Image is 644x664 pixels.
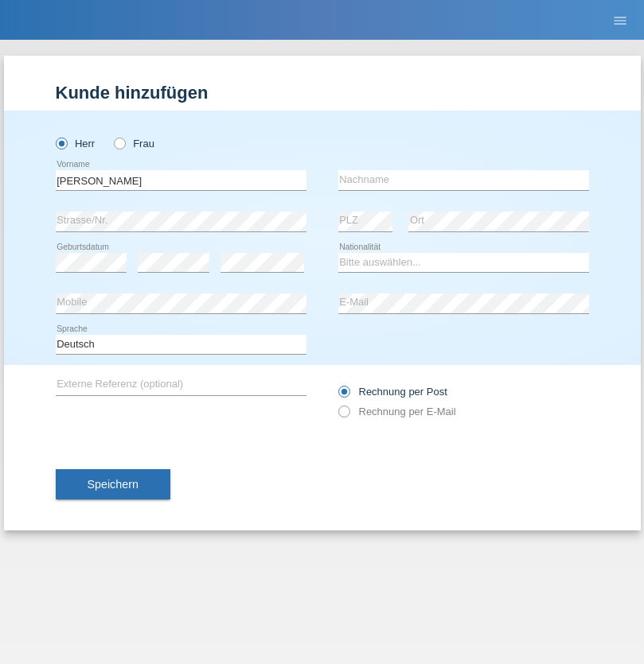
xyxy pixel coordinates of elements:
[612,13,628,29] i: menu
[56,83,589,103] h1: Kunde hinzufügen
[56,138,66,148] input: Herr
[338,386,349,406] input: Rechnung per Post
[604,15,636,25] a: menu
[338,406,349,425] input: Rechnung per E-Mail
[88,478,139,491] span: Speichern
[338,386,447,398] label: Rechnung per Post
[56,138,96,149] label: Herr
[56,469,170,499] button: Speichern
[338,406,456,417] label: Rechnung per E-Mail
[114,138,124,148] input: Frau
[114,138,154,149] label: Frau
